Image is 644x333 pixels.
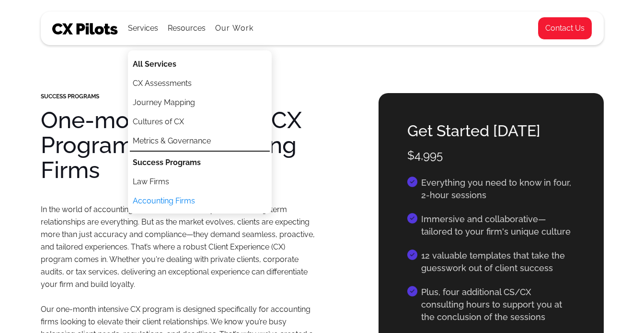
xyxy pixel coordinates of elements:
a: CX Assessments [130,74,194,94]
a: All Services [130,53,179,74]
strong: All Services [133,59,176,69]
strong: Success Programs [133,158,201,167]
div: Services [128,12,158,45]
a: Contact Us [538,17,592,40]
a: Our Work [215,24,254,33]
a: Metrics & Governance [130,132,213,151]
h1: One-month intensive CX Program for Accounting Firms [41,107,315,182]
nav: Services [128,50,272,214]
div: Services [128,22,158,35]
a: Success Programs [130,151,203,173]
h4: Everything you need to know in four, 2-hour sessions [421,177,575,202]
h4: 12 valuable templates that take the guesswork out of client success [421,250,575,274]
h4: Immersive and collaborative—tailored to your firm's unique culture [421,213,575,238]
h4: $4,995 [407,146,575,165]
a: Journey Mapping [130,94,197,113]
h4: Get Started [DATE] [407,122,575,140]
a: Law Firms [130,173,172,192]
a: Accounting Firms [130,192,197,211]
a: Cultures of CX [130,113,186,132]
div: Resources [168,12,206,45]
h4: Plus, four additional CS/CX consulting hours to support you at the conclusion of the sessions [421,286,575,323]
div: SUCCESS PROGRAMS [41,93,315,100]
div: Resources [168,22,206,35]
